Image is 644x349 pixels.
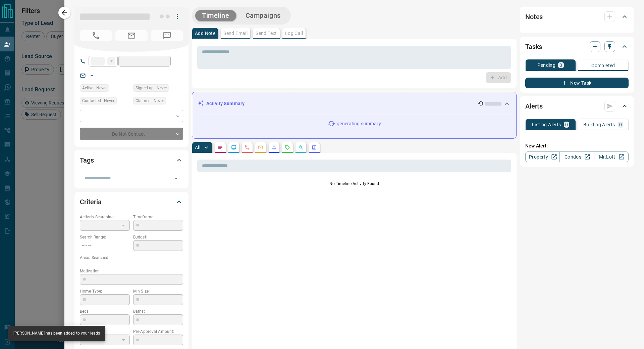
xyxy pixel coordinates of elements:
span: Signed up - Never [136,85,167,91]
span: Active - Never [82,85,107,91]
p: 0 [559,63,562,68]
span: No Email [115,30,148,41]
button: New Task [525,78,629,88]
div: Do Not Contact [80,128,183,140]
p: Add Note [195,31,215,36]
p: Areas Searched: [80,255,183,261]
svg: Emails [258,145,263,150]
p: Beds: [80,308,130,314]
p: Motivation: [80,268,183,274]
p: Timeframe: [133,214,183,220]
div: Criteria [80,194,183,210]
span: No Number [151,30,183,41]
a: Property [525,151,560,162]
div: [PERSON_NAME] has been added to your leads [13,328,100,339]
div: Alerts [525,98,629,114]
p: Pending [537,63,555,68]
h2: Criteria [80,197,102,207]
div: Notes [525,9,629,25]
p: Building Alerts [583,122,615,127]
p: Listing Alerts [532,122,561,127]
div: Activity Summary [198,97,511,110]
div: Tasks [525,39,629,55]
span: Claimed - Never [136,97,164,104]
button: Timeline [195,10,236,21]
p: New Alert: [525,142,629,149]
svg: Listing Alerts [271,145,277,150]
span: Contacted - Never [82,97,114,104]
button: Campaigns [239,10,287,21]
h2: Notes [525,11,543,22]
p: Activity Summary [206,100,245,107]
h2: Tasks [525,41,542,52]
p: Baths: [133,308,183,314]
a: Mr.Loft [594,151,629,162]
p: Pre-Approval Amount: [133,329,183,335]
p: Completed [591,63,615,68]
p: Home Type: [80,288,130,294]
svg: Lead Browsing Activity [231,145,236,150]
a: -- [91,73,93,78]
p: Min Size: [133,288,183,294]
svg: Notes [218,145,223,150]
div: Tags [80,152,183,168]
p: 0 [565,122,568,127]
svg: Opportunities [298,145,304,150]
a: Condos [559,151,594,162]
svg: Agent Actions [312,145,317,150]
span: No Number [80,30,112,41]
p: All [195,145,200,150]
p: generating summary [337,120,381,127]
p: 0 [619,122,622,127]
p: Actively Searching: [80,214,130,220]
svg: Calls [245,145,250,150]
button: Open [171,174,181,183]
p: Search Range: [80,234,130,240]
p: -- - -- [80,240,130,251]
h2: Alerts [525,101,543,112]
p: No Timeline Activity Found [197,181,511,187]
h2: Tags [80,155,94,166]
p: Budget: [133,234,183,240]
svg: Requests [285,145,290,150]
